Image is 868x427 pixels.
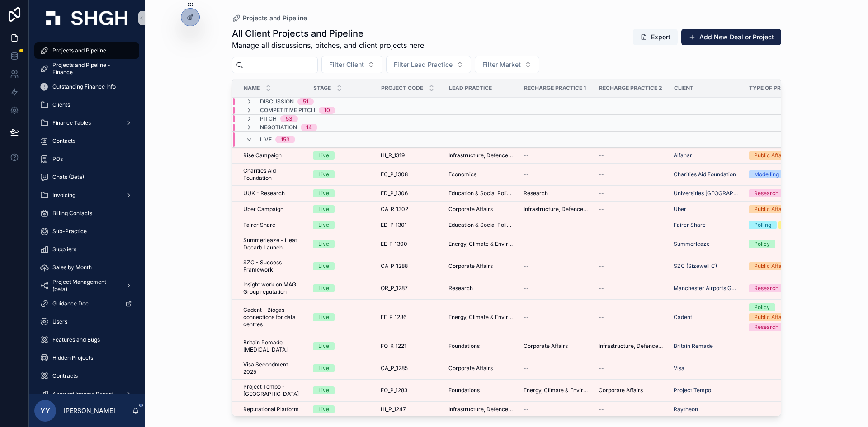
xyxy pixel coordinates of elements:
a: Live [313,405,370,413]
a: Invoicing [34,187,139,203]
a: Insight work on MAG Group reputation [243,281,302,296]
a: HI_P_1247 [381,406,438,413]
div: Polling [754,221,771,229]
a: Projects and Pipeline - Finance [34,61,139,77]
button: Select Button [386,56,471,73]
a: PolicyPublic AffairsResearch [749,303,811,331]
span: Britain Remade [MEDICAL_DATA] [243,339,302,353]
a: Project Tempo [674,387,738,394]
a: Hidden Projects [34,350,139,366]
span: CA_P_1285 [381,365,408,372]
a: Uber [674,206,686,213]
span: Uber Campaign [243,206,283,213]
a: Education & Social Policy [448,190,513,197]
a: Sub-Practice [34,223,139,239]
div: 14 [306,124,312,131]
a: ED_P_1301 [381,221,438,229]
a: Cadent [674,314,738,321]
span: Project Tempo [674,387,711,394]
a: Foundations [448,387,513,394]
span: -- [524,221,529,229]
a: Contacts [34,133,139,149]
a: Visa [674,365,684,372]
span: Visa Secondment 2025 [243,361,302,375]
a: EE_P_1300 [381,240,438,248]
div: Live [318,262,329,270]
span: Project Tempo - [GEOGRAPHIC_DATA] [243,383,302,398]
a: -- [524,285,588,292]
span: EE_P_1300 [381,240,407,248]
span: -- [524,285,529,292]
span: Foundations [448,343,480,350]
button: Select Button [321,56,382,73]
span: Corporate Affairs [448,263,493,270]
a: Summerleaze - Heat Decarb Launch [243,237,302,251]
a: FO_P_1283 [381,387,438,394]
a: Universities [GEOGRAPHIC_DATA] [674,190,738,197]
a: HI_R_1319 [381,152,438,159]
a: Fairer Share [674,221,706,229]
div: Policy [754,303,770,311]
a: Live [313,205,370,213]
div: Public Affairs [754,262,788,270]
span: Outstanding Finance Info [52,83,116,90]
a: Live [313,221,370,229]
span: Summerleaze [674,240,710,248]
span: Cadent - Biogas connections for data centres [243,306,302,328]
span: -- [599,285,604,292]
a: Live [313,240,370,248]
span: Suppliers [52,246,76,253]
span: Project Management (beta) [52,278,118,293]
span: -- [524,314,529,321]
span: Features and Bugs [52,336,100,343]
span: Research [524,190,548,197]
a: Energy, Climate & Environment [448,314,513,321]
span: Reputational Platform [243,406,299,413]
a: Charities Aid Foundation [674,171,736,178]
span: HI_P_1247 [381,406,406,413]
span: Alfanar [674,152,692,159]
a: Cadent [674,314,692,321]
a: SZC - Success Framework [243,259,302,273]
span: -- [599,406,604,413]
a: Energy, Climate & Environment [448,240,513,248]
a: Live [313,189,370,197]
a: Fairer Share [674,221,738,229]
span: ED_P_1301 [381,221,407,229]
a: Corporate Affairs [599,387,663,394]
a: Finance Tables [34,115,139,131]
a: Suppliers [34,241,139,258]
span: Projects and Pipeline - Finance [52,61,130,76]
div: 10 [324,107,330,114]
div: Live [318,405,329,413]
a: CA_P_1288 [381,263,438,270]
span: Sales by Month [52,264,92,271]
span: Name [244,84,260,92]
a: Outstanding Finance Info [34,79,139,95]
a: -- [599,206,663,213]
span: -- [599,152,604,159]
a: Projects and Pipeline [232,14,307,23]
a: Education & Social Policy [448,221,513,229]
a: Projects and Pipeline [34,42,139,59]
a: Fairer Share [243,221,302,229]
span: -- [524,171,529,178]
a: Live [313,364,370,372]
a: Rise Campaign [243,152,302,159]
a: Live [313,342,370,350]
a: Contracts [34,368,139,384]
a: Polling [749,221,811,229]
a: Uber [674,206,738,213]
span: -- [524,365,529,372]
button: Select Button [475,56,539,73]
a: Add New Deal or Project [681,29,781,45]
div: 153 [281,136,290,143]
div: Public Affairs [754,151,788,160]
a: Energy, Climate & Environment [524,387,588,394]
a: FO_R_1221 [381,343,438,350]
h1: All Client Projects and Pipeline [232,27,424,40]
